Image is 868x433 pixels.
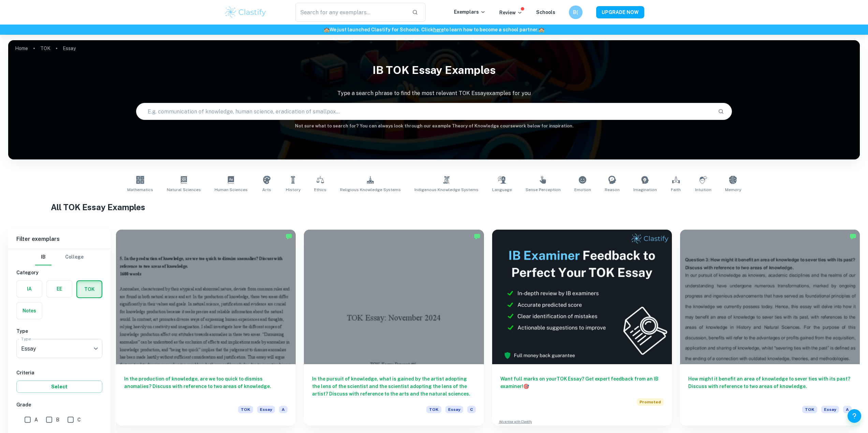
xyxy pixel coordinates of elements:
span: Reason [605,187,620,193]
h6: How might it benefit an area of knowledge to sever ties with its past? Discuss with reference to ... [688,375,852,398]
button: Select [16,381,102,393]
h6: Not sure what to search for? You can always look through our example Theory of Knowledge coursewo... [8,123,860,129]
a: Want full marks on yourTOK Essay? Get expert feedback from an IB examiner!PromotedAdvertise with ... [492,230,672,426]
div: Essay [16,339,102,358]
a: How might it benefit an area of knowledge to sever ties with its past? Discuss with reference to ... [680,230,860,426]
img: Clastify logo [224,5,267,19]
span: Imagination [633,187,657,193]
p: Type a search phrase to find the most relevant TOK Essay examples for you [8,89,860,97]
img: Thumbnail [492,230,672,364]
span: Essay [257,406,275,413]
input: E.g. communication of knowledge, human science, eradication of smallpox... [136,102,713,121]
img: Marked [474,233,481,240]
h6: Criteria [16,369,102,376]
span: Arts [262,187,271,193]
span: A [34,416,38,423]
a: here [433,27,444,32]
a: In the pursuit of knowledge, what is gained by the artist adopting the lens of the scientist and ... [304,230,484,426]
a: Advertise with Clastify [499,419,532,424]
span: C [467,406,476,413]
span: TOK [802,406,817,413]
h6: In the pursuit of knowledge, what is gained by the artist adopting the lens of the scientist and ... [312,375,475,398]
p: Essay [63,45,76,52]
button: Notes [17,303,42,319]
button: TOK [77,281,102,297]
span: Essay [445,406,463,413]
button: Help and Feedback [848,409,861,423]
h1: All TOK Essay Examples [51,201,817,213]
a: Schools [536,10,555,15]
h6: In the production of knowledge, are we too quick to dismiss anomalies? Discuss with reference to ... [124,375,288,398]
span: TOK [426,406,441,413]
p: Exemplars [454,8,486,16]
span: B [56,416,59,423]
span: 🏫 [539,27,544,32]
span: Promoted [637,398,664,406]
button: EE [47,281,72,297]
h6: Type [16,327,102,335]
h6: Filter exemplars [8,230,111,249]
label: Type [21,336,31,342]
span: Faith [671,187,681,193]
span: Natural Sciences [167,187,201,193]
a: In the production of knowledge, are we too quick to dismiss anomalies? Discuss with reference to ... [116,230,296,426]
span: Human Sciences [215,187,248,193]
span: Religious Knowledge Systems [340,187,401,193]
h6: We just launched Clastify for Schools. Click to learn how to become a school partner. [1,26,867,33]
span: Language [492,187,512,193]
p: Review [499,9,523,16]
button: College [65,249,84,265]
span: Essay [821,406,839,413]
a: Home [15,44,28,53]
a: TOK [40,44,50,53]
span: 🎯 [523,384,529,389]
span: Emotion [574,187,591,193]
span: C [77,416,81,423]
span: TOK [238,406,253,413]
img: Marked [850,233,856,240]
span: Mathematics [127,187,153,193]
h6: Grade [16,401,102,408]
span: A [843,406,852,413]
img: Marked [285,233,292,240]
div: Filter type choice [35,249,84,265]
button: B( [569,5,583,19]
span: Intuition [695,187,711,193]
button: UPGRADE NOW [596,6,644,18]
h6: Category [16,269,102,276]
span: Memory [725,187,741,193]
button: Search [715,106,727,117]
span: Sense Perception [526,187,561,193]
h6: Want full marks on your TOK Essay ? Get expert feedback from an IB examiner! [500,375,664,390]
input: Search for any exemplars... [295,3,407,22]
span: Ethics [314,187,326,193]
span: History [286,187,300,193]
button: IA [17,281,42,297]
h1: IB TOK Essay examples [8,59,860,81]
span: Indigenous Knowledge Systems [414,187,479,193]
span: A [279,406,288,413]
button: IB [35,249,52,265]
span: 🏫 [324,27,329,32]
h6: B( [572,9,579,16]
